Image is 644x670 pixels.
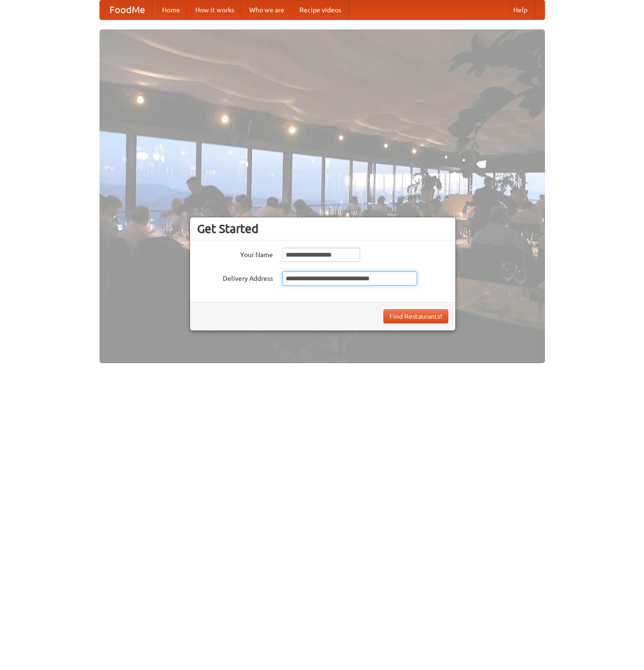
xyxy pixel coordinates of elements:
a: Home [154,0,188,19]
label: Delivery Address [197,271,273,283]
a: Recipe videos [292,0,349,19]
a: How it works [188,0,242,19]
label: Your Name [197,248,273,259]
h3: Get Started [197,222,448,236]
button: Find Restaurants! [383,309,448,323]
a: FoodMe [100,0,154,19]
a: Help [506,0,535,19]
a: Who we are [242,0,292,19]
